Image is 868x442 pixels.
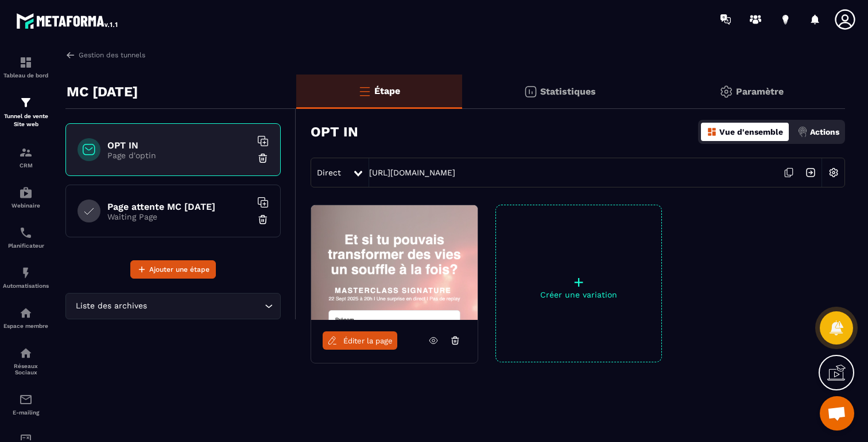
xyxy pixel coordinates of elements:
h3: OPT IN [311,124,358,140]
h6: OPT IN [107,140,251,151]
img: automations [19,266,33,280]
span: Éditer la page [343,337,393,345]
a: social-networksocial-networkRéseaux Sociaux [3,338,49,384]
a: Éditer la page [323,331,397,350]
a: formationformationTunnel de vente Site web [3,87,49,137]
p: MC [DATE] [67,80,138,103]
img: image [311,205,478,320]
img: automations [19,186,33,200]
img: trash [257,214,269,225]
span: Ajouter une étape [149,264,210,275]
img: stats.20deebd0.svg [524,85,537,99]
img: actions.d6e523a2.png [797,127,808,137]
h6: Page attente MC [DATE] [107,201,251,212]
p: Réseaux Sociaux [3,363,49,375]
img: arrow [65,50,76,60]
img: email [19,393,33,406]
a: automationsautomationsWebinaire [3,177,49,217]
a: [URL][DOMAIN_NAME] [369,168,455,177]
div: Search for option [65,293,281,319]
img: arrow-next.bcc2205e.svg [800,162,821,183]
a: emailemailE-mailing [3,384,49,424]
a: automationsautomationsAutomatisations [3,257,49,298]
p: Waiting Page [107,212,251,221]
img: automations [19,306,33,320]
a: Gestion des tunnels [65,50,145,60]
p: Webinaire [3,202,49,209]
a: automationsautomationsEspace membre [3,298,49,338]
a: schedulerschedulerPlanificateur [3,217,49,257]
p: E-mailing [3,409,49,416]
p: Automatisations [3,283,49,289]
p: Paramètre [736,86,784,97]
img: setting-gr.5f69749f.svg [719,85,733,99]
p: Page d'optin [107,151,251,160]
img: setting-w.858f3a88.svg [823,162,844,183]
div: Ouvrir le chat [820,396,854,431]
p: Actions [810,127,839,136]
p: Tunnel de vente Site web [3,112,49,128]
img: trash [257,152,269,164]
img: formation [19,96,33,109]
a: formationformationTableau de bord [3,47,49,87]
img: bars-o.4a397970.svg [358,84,371,98]
p: Créer une variation [496,290,661,299]
button: Ajouter une étape [130,260,216,279]
p: Statistiques [540,86,596,97]
p: + [496,274,661,290]
img: scheduler [19,226,33,240]
p: Planificateur [3,242,49,249]
img: formation [19,56,33,69]
p: Espace membre [3,323,49,329]
img: dashboard-orange.40269519.svg [707,127,717,137]
p: Tableau de bord [3,72,49,79]
p: CRM [3,162,49,169]
img: social-network [19,346,33,360]
span: Direct [317,168,341,177]
input: Search for option [149,300,262,312]
a: formationformationCRM [3,137,49,177]
img: logo [16,10,119,31]
p: Vue d'ensemble [719,127,783,136]
span: Liste des archives [73,300,149,312]
p: Étape [374,85,400,96]
img: formation [19,146,33,159]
